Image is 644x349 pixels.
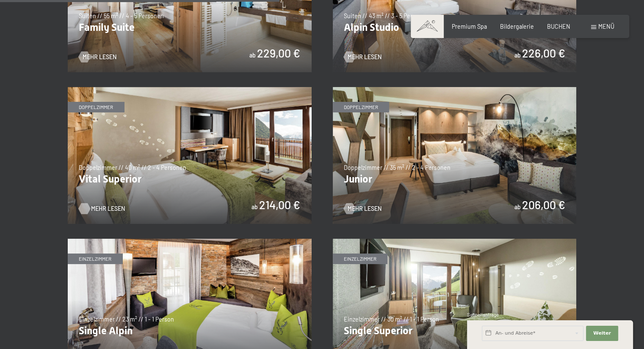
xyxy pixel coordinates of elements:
[344,53,381,61] a: Mehr Lesen
[333,87,577,224] img: Junior
[68,87,312,224] img: Vital Superior
[452,23,487,30] a: Premium Spa
[598,23,614,30] span: Menü
[344,204,381,213] a: Mehr Lesen
[333,87,577,92] a: Junior
[83,53,116,61] span: Mehr Lesen
[79,53,116,61] a: Mehr Lesen
[91,204,125,213] span: Mehr Lesen
[547,23,570,30] a: BUCHEN
[593,330,611,337] span: Weiter
[68,239,312,243] a: Single Alpin
[348,204,381,213] span: Mehr Lesen
[467,312,499,317] span: Schnellanfrage
[79,204,116,213] a: Mehr Lesen
[586,326,618,341] button: Weiter
[333,239,577,243] a: Single Superior
[348,53,381,61] span: Mehr Lesen
[500,23,534,30] a: Bildergalerie
[68,87,312,92] a: Vital Superior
